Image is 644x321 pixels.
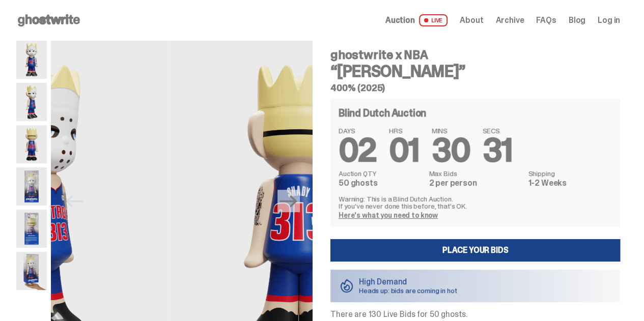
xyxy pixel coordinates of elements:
h4: Blind Dutch Auction [339,108,426,118]
a: Log in [598,16,620,24]
span: 02 [339,129,377,171]
img: Copy%20of%20Eminem_NBA_400_1.png [16,41,47,79]
img: eminem%20scale.png [16,252,47,290]
p: High Demand [359,278,457,286]
a: Auction LIVE [385,14,447,26]
span: SECS [482,127,512,134]
img: Eminem_NBA_400_13.png [16,210,47,248]
h3: “[PERSON_NAME]” [330,63,620,79]
span: 01 [389,129,419,171]
span: MINS [432,127,470,134]
dt: Max Bids [429,170,522,177]
span: 30 [432,129,470,171]
span: DAYS [339,127,377,134]
img: Eminem_NBA_400_12.png [16,167,47,206]
span: Auction [385,16,415,24]
img: Copy%20of%20Eminem_NBA_400_3.png [16,83,47,121]
span: 31 [482,129,512,171]
h5: 400% (2025) [330,83,620,93]
dd: 2 per person [429,179,522,187]
a: Here's what you need to know [339,211,438,220]
img: Copy%20of%20Eminem_NBA_400_6.png [16,125,47,163]
p: There are 130 Live Bids for 50 ghosts. [330,310,620,318]
p: Warning: This is a Blind Dutch Auction. If you’ve never done this before, that’s OK. [339,195,612,210]
a: Blog [569,16,585,24]
dt: Shipping [528,170,612,177]
p: Heads up: bids are coming in hot [359,287,457,294]
a: About [460,16,483,24]
span: HRS [389,127,419,134]
span: LIVE [419,14,448,26]
a: Archive [495,16,524,24]
a: FAQs [536,16,556,24]
dd: 50 ghosts [339,179,423,187]
h4: ghostwrite x NBA [330,49,620,61]
dt: Auction QTY [339,170,423,177]
a: Place your Bids [330,239,620,261]
button: Next [277,190,300,212]
dd: 1-2 Weeks [528,179,612,187]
